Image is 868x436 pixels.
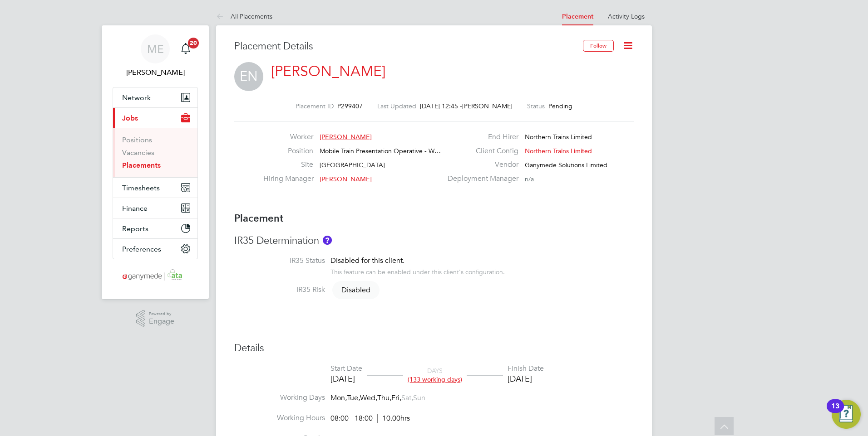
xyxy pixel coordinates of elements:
[323,236,332,245] button: About IR35
[562,13,593,20] a: Placement
[216,12,272,20] a: All Placements
[271,63,385,80] a: [PERSON_NAME]
[177,34,195,63] a: 20
[113,268,198,283] a: Go to home page
[508,364,544,373] div: Finish Date
[320,161,385,169] span: [GEOGRAPHIC_DATA]
[188,38,199,48] span: 20
[122,204,148,213] span: Finance
[113,239,197,259] button: Preferences
[149,318,174,325] span: Engage
[122,114,138,122] span: Jobs
[377,414,410,423] span: 10.00hrs
[120,268,191,283] img: ganymedesolutions-logo-retina.png
[234,234,634,247] h3: IR35 Determination
[263,160,313,170] label: Site
[330,266,505,276] div: This feature can be enabled under this client's configuration.
[234,342,634,355] h3: Details
[296,102,334,110] label: Placement ID
[149,310,174,318] span: Powered by
[113,128,197,177] div: Jobs
[263,174,313,184] label: Hiring Manager
[403,367,467,383] div: DAYS
[408,375,462,383] span: (133 working days)
[263,146,313,156] label: Position
[320,147,441,155] span: Mobile Train Presentation Operative - W…
[122,148,154,157] a: Vacancies
[113,67,198,78] span: Mia Eckersley
[831,406,839,418] div: 13
[147,43,164,55] span: ME
[525,175,534,183] span: n/a
[583,40,614,52] button: Follow
[377,102,416,110] label: Last Updated
[113,218,197,238] button: Reports
[330,256,404,265] span: Disabled for this client.
[263,132,313,142] label: Worker
[234,212,284,224] b: Placement
[113,108,197,128] button: Jobs
[234,285,325,295] label: IR35 Risk
[330,364,362,373] div: Start Date
[608,12,645,20] a: Activity Logs
[442,174,518,184] label: Deployment Manager
[113,34,198,78] a: ME[PERSON_NAME]
[122,224,148,233] span: Reports
[347,393,360,402] span: Tue,
[234,62,263,91] span: EN
[832,400,861,429] button: Open Resource Center, 13 new notifications
[442,160,518,170] label: Vendor
[525,133,592,141] span: Northern Trains Limited
[234,413,325,423] label: Working Hours
[442,146,518,156] label: Client Config
[525,161,607,169] span: Ganymede Solutions Limited
[330,414,410,423] div: 08:00 - 18:00
[234,393,325,402] label: Working Days
[525,147,592,155] span: Northern Trains Limited
[122,136,152,144] a: Positions
[113,87,197,107] button: Network
[401,393,413,402] span: Sat,
[234,256,325,266] label: IR35 Status
[508,373,544,384] div: [DATE]
[548,102,572,110] span: Pending
[122,245,161,253] span: Preferences
[122,93,151,102] span: Network
[122,161,161,170] a: Placements
[377,393,391,402] span: Thu,
[234,40,576,53] h3: Placement Details
[332,281,380,299] span: Disabled
[462,102,513,110] span: [PERSON_NAME]
[420,102,462,110] span: [DATE] 12:45 -
[527,102,545,110] label: Status
[136,310,175,327] a: Powered byEngage
[330,393,347,402] span: Mon,
[330,373,362,384] div: [DATE]
[413,393,425,402] span: Sun
[320,175,372,183] span: [PERSON_NAME]
[442,132,518,142] label: End Hirer
[122,184,160,192] span: Timesheets
[360,393,377,402] span: Wed,
[102,25,209,299] nav: Main navigation
[320,133,372,141] span: [PERSON_NAME]
[391,393,401,402] span: Fri,
[113,178,197,198] button: Timesheets
[113,198,197,218] button: Finance
[337,102,363,110] span: P299407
